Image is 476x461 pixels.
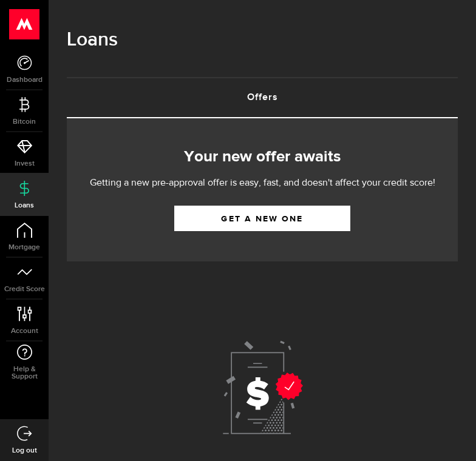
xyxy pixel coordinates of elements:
a: Offers [67,78,458,117]
p: Getting a new pre-approval offer is easy, fast, and doesn't affect your credit score! [85,176,440,190]
ul: Tabs Navigation [67,77,458,118]
h1: Loans [67,24,458,56]
h2: Your new offer awaits [85,144,440,170]
a: Get a new one [174,206,350,231]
